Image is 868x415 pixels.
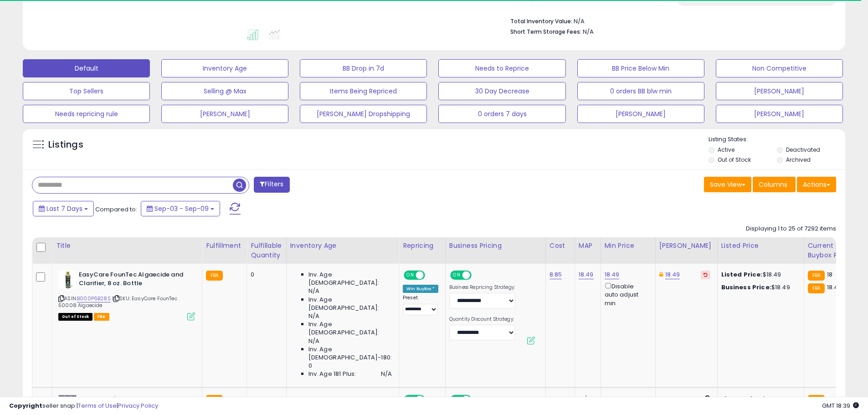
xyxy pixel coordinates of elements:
[58,295,177,308] span: | SKU: EasyCare FounTec 50008 Algaecide
[822,401,859,410] span: 2025-09-17 18:39 GMT
[77,295,111,302] a: B000P6B28S
[300,82,427,100] button: Items Being Repriced
[381,370,392,378] span: N/A
[716,82,843,100] button: [PERSON_NAME]
[808,241,855,260] div: Current Buybox Price
[79,271,190,290] b: EasyCare FounTec Algaecide and Clarifier, 8 oz. Bottle
[470,272,485,279] span: OFF
[579,241,597,251] div: MAP
[58,271,77,289] img: 41bSVzfbr6L._SL40_.jpg
[786,146,820,154] label: Deactivated
[308,320,392,337] span: Inv. Age [DEMOGRAPHIC_DATA]:
[405,272,416,279] span: ON
[23,105,150,123] button: Needs repricing rule
[716,105,843,123] button: [PERSON_NAME]
[721,283,797,292] div: $18.49
[403,295,438,315] div: Preset:
[827,283,842,292] span: 18.49
[808,283,825,293] small: FBA
[577,82,704,100] button: 0 orders BB blw min
[9,401,42,410] strong: Copyright
[665,270,680,279] a: 18.49
[827,270,832,279] span: 18
[154,204,209,213] span: Sep-03 - Sep-09
[721,271,797,279] div: $18.49
[424,272,438,279] span: OFF
[579,270,594,279] a: 18.49
[550,241,571,251] div: Cost
[23,82,150,100] button: Top Sellers
[118,401,158,410] a: Privacy Policy
[716,59,843,77] button: Non Competitive
[308,345,392,362] span: Inv. Age [DEMOGRAPHIC_DATA]-180:
[449,284,515,291] label: Business Repricing Strategy:
[206,241,243,251] div: Fulfillment
[577,105,704,123] button: [PERSON_NAME]
[759,180,787,189] span: Columns
[308,271,392,287] span: Inv. Age [DEMOGRAPHIC_DATA]:
[33,201,94,216] button: Last 7 Days
[403,285,438,293] div: Win BuyBox *
[78,401,117,410] a: Terms of Use
[449,316,515,323] label: Quantity Discount Strategy:
[308,287,319,295] span: N/A
[709,135,845,144] p: Listing States:
[605,281,648,307] div: Disable auto adjust min
[753,177,796,192] button: Columns
[56,241,198,251] div: Title
[141,201,220,216] button: Sep-03 - Sep-09
[251,271,279,279] div: 0
[308,296,392,312] span: Inv. Age [DEMOGRAPHIC_DATA]:
[746,225,836,233] div: Displaying 1 to 25 of 7292 items
[23,59,150,77] button: Default
[308,362,312,370] span: 0
[300,105,427,123] button: [PERSON_NAME] Dropshipping
[161,105,288,123] button: [PERSON_NAME]
[721,283,771,292] b: Business Price:
[95,205,137,214] span: Compared to:
[58,271,195,319] div: ASIN:
[48,138,83,151] h5: Listings
[403,241,442,251] div: Repricing
[308,337,319,345] span: N/A
[438,105,565,123] button: 0 orders 7 days
[308,370,356,378] span: Inv. Age 181 Plus:
[659,241,714,251] div: [PERSON_NAME]
[254,177,289,193] button: Filters
[786,156,811,164] label: Archived
[449,241,542,251] div: Business Pricing
[438,82,565,100] button: 30 Day Decrease
[577,59,704,77] button: BB Price Below Min
[721,241,800,251] div: Listed Price
[9,402,158,410] div: seller snap | |
[605,270,620,279] a: 18.49
[300,59,427,77] button: BB Drop in 7d
[718,156,751,164] label: Out of Stock
[161,59,288,77] button: Inventory Age
[58,313,92,321] span: All listings that are currently out of stock and unavailable for purchase on Amazon
[161,82,288,100] button: Selling @ Max
[605,241,652,251] div: Min Price
[550,270,562,279] a: 8.85
[308,312,319,320] span: N/A
[721,270,763,279] b: Listed Price:
[94,313,109,321] span: FBA
[704,177,751,192] button: Save View
[46,204,82,213] span: Last 7 Days
[451,272,462,279] span: ON
[797,177,836,192] button: Actions
[438,59,565,77] button: Needs to Reprice
[251,241,282,260] div: Fulfillable Quantity
[808,271,825,281] small: FBA
[718,146,734,154] label: Active
[290,241,395,251] div: Inventory Age
[206,271,223,281] small: FBA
